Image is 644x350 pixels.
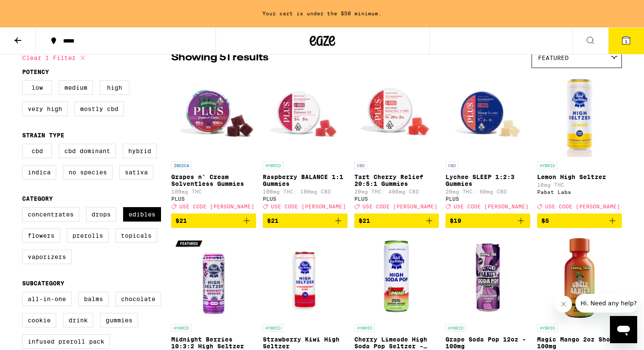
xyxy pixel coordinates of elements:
span: USE CODE [PERSON_NAME] [271,204,346,209]
button: 1 [608,28,644,54]
p: Strawberry Kiwi High Seltzer [263,336,348,350]
p: Cherry Limeade High Soda Pop Seltzer - 25mg [354,336,439,350]
button: Add to bag [446,213,530,228]
a: Open page for Tart Cherry Relief 20:5:1 Gummies from PLUS [354,72,439,213]
iframe: Button to launch messaging window [610,316,637,343]
button: Add to bag [171,213,256,228]
label: Low [22,80,52,95]
span: $21 [359,217,370,224]
label: Very High [22,102,68,116]
label: High [100,80,129,95]
img: Pabst Labs - Lemon High Seltzer [537,72,622,157]
legend: Potency [22,68,49,75]
p: Tart Cherry Relief 20:5:1 Gummies [354,174,439,187]
label: Gummies [100,313,138,327]
p: 20mg THC: 60mg CBD [446,189,530,194]
span: $21 [267,217,279,224]
label: Balms [78,292,109,306]
a: Open page for Lemon High Seltzer from Pabst Labs [537,72,622,213]
img: PLUS - Lychee SLEEP 1:2:3 Gummies [446,72,530,157]
label: Prerolls [67,228,109,243]
legend: Category [22,195,53,202]
label: Concentrates [22,207,79,222]
p: HYBRID [446,324,466,332]
p: Grape Soda Pop 12oz - 100mg [446,336,530,350]
span: $5 [541,217,549,224]
p: Showing 51 results [171,51,268,65]
p: Lemon High Seltzer [537,174,622,180]
img: Pabst Labs - Cherry Limeade High Soda Pop Seltzer - 25mg [354,235,439,320]
img: Pabst Labs - Strawberry Kiwi High Seltzer [263,235,348,320]
a: Open page for Lychee SLEEP 1:2:3 Gummies from PLUS [446,72,530,213]
iframe: Close message [555,296,572,313]
div: PLUS [263,196,348,202]
legend: Subcategory [22,280,64,287]
p: INDICA [171,162,192,169]
img: Uncle Arnie's - Magic Mango 2oz Shot - 100mg [537,235,622,320]
p: 100mg THC [171,189,256,194]
label: Chocolate [115,292,161,306]
div: PLUS [354,196,439,202]
a: Open page for Grapes n' Cream Solventless Gummies from PLUS [171,72,256,213]
div: PLUS [171,196,256,202]
p: 20mg THC: 400mg CBD [354,189,439,194]
label: Sativa [119,165,153,179]
p: Grapes n' Cream Solventless Gummies [171,174,256,187]
button: Clear 1 filter [22,47,88,68]
p: Magic Mango 2oz Shot - 100mg [537,336,622,350]
span: 1 [625,39,627,44]
div: PLUS [446,196,530,202]
label: CBD [22,144,52,158]
iframe: Message from company [575,294,637,313]
img: Pabst Labs - Midnight Berries 10:3:2 High Seltzer [171,235,256,320]
p: HYBRID [354,324,375,332]
label: CBD Dominant [59,144,116,158]
label: Medium [59,80,93,95]
label: Infused Preroll Pack [22,334,110,349]
p: HYBRID [171,324,192,332]
label: Drink [63,313,93,327]
p: HYBRID [263,162,283,169]
label: No Species [63,165,112,179]
label: Edibles [123,207,161,222]
legend: Strain Type [22,132,64,139]
label: All-In-One [22,292,72,306]
img: PLUS - Grapes n' Cream Solventless Gummies [171,72,256,157]
span: USE CODE [PERSON_NAME] [454,204,529,209]
p: 100mg THC: 100mg CBD [263,189,348,194]
button: Add to bag [263,213,348,228]
label: Indica [22,165,56,179]
img: Uncle Arnie's - Grape Soda Pop 12oz - 100mg [446,235,530,320]
p: CBD [446,162,458,169]
img: PLUS - Raspberry BALANCE 1:1 Gummies [263,72,348,157]
p: HYBRID [537,162,558,169]
a: Open page for Raspberry BALANCE 1:1 Gummies from PLUS [263,72,348,213]
label: Flowers [22,228,60,243]
span: $21 [175,217,187,224]
label: Vaporizers [22,250,72,264]
p: HYBRID [537,324,558,332]
label: Cookie [22,313,56,327]
label: Topicals [115,228,157,243]
span: Featured [538,54,569,61]
button: Add to bag [537,213,622,228]
span: USE CODE [PERSON_NAME] [179,204,254,209]
p: Raspberry BALANCE 1:1 Gummies [263,174,348,187]
img: PLUS - Tart Cherry Relief 20:5:1 Gummies [354,72,439,157]
p: HYBRID [263,324,283,332]
div: Pabst Labs [537,189,622,195]
p: 10mg THC [537,182,622,188]
label: Drops [86,207,116,222]
p: Lychee SLEEP 1:2:3 Gummies [446,174,530,187]
label: Mostly CBD [75,102,124,116]
p: CBD [354,162,367,169]
button: Add to bag [354,213,439,228]
p: Midnight Berries 10:3:2 High Seltzer [171,336,256,350]
span: $19 [450,217,461,224]
label: Hybrid [123,144,157,158]
span: USE CODE [PERSON_NAME] [545,204,620,209]
span: USE CODE [PERSON_NAME] [362,204,437,209]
